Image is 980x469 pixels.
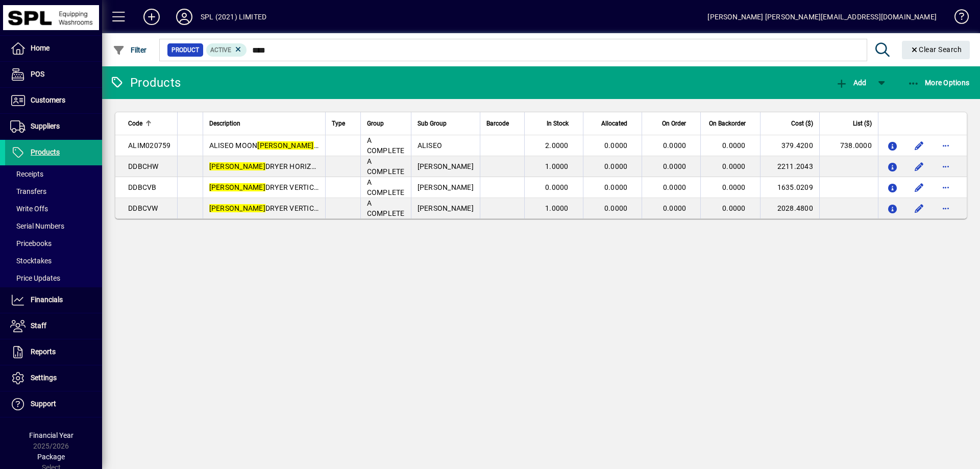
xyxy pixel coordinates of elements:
span: More Options [908,79,970,87]
span: 1.0000 [545,162,569,170]
span: 0.0000 [604,204,628,212]
em: [PERSON_NAME] [209,183,265,191]
span: ALISEO [418,141,443,150]
em: [PERSON_NAME] [257,141,313,150]
div: Barcode [486,118,518,129]
span: DRYER VERTICAL BABY CHANGE TABLE - BLACK [209,183,426,191]
span: Settings [31,374,57,382]
div: On Backorder [707,118,754,129]
div: In Stock [531,118,578,129]
span: ALISEO MOON CE FREESTANDING MIRROR [209,141,407,150]
td: 1635.0209 [760,177,819,198]
span: 0.0000 [722,183,746,191]
span: In Stock [547,118,569,129]
span: Customers [31,96,65,104]
a: Pricebooks [5,235,102,252]
a: Write Offs [5,200,102,217]
span: Filter [113,46,147,54]
a: Staff [5,313,102,339]
span: Package [37,453,65,461]
span: Products [31,148,60,156]
span: 0.0000 [604,141,628,150]
button: Edit [911,179,927,195]
span: Reports [31,348,56,356]
button: Edit [911,200,927,216]
td: 2028.4800 [760,198,819,218]
em: [PERSON_NAME] [209,162,265,170]
div: Products [110,75,181,91]
div: Group [367,118,405,129]
a: POS [5,62,102,87]
span: 0.0000 [663,204,687,212]
span: DDBCVW [128,204,158,212]
span: 0.0000 [663,183,687,191]
span: DDBCVB [128,183,157,191]
span: 0.0000 [663,141,687,150]
a: Reports [5,339,102,365]
span: [PERSON_NAME] [418,162,474,170]
button: Add [135,8,168,26]
span: Stocktakes [10,257,52,265]
span: Product [171,45,199,55]
button: More options [938,179,954,195]
span: A COMPLETE [367,157,405,176]
span: Sub Group [418,118,447,129]
span: Group [367,118,384,129]
span: Type [332,118,345,129]
span: Description [209,118,240,129]
span: ALIM020759 [128,141,171,150]
button: More options [938,200,954,216]
span: On Order [662,118,686,129]
button: Clear [902,41,970,59]
span: A COMPLETE [367,136,405,155]
div: [PERSON_NAME] [PERSON_NAME][EMAIL_ADDRESS][DOMAIN_NAME] [707,9,937,25]
span: 0.0000 [663,162,687,170]
span: Add [836,79,866,87]
span: DDBCHW [128,162,159,170]
a: Price Updates [5,269,102,287]
span: Financial Year [29,431,73,439]
button: Filter [110,41,150,59]
span: Transfers [10,187,46,195]
a: Knowledge Base [947,2,967,35]
a: Stocktakes [5,252,102,269]
a: Serial Numbers [5,217,102,235]
span: Active [210,46,231,54]
button: More options [938,137,954,154]
span: Support [31,400,56,408]
span: 2.0000 [545,141,569,150]
span: Barcode [486,118,509,129]
em: [PERSON_NAME] [209,204,265,212]
span: Clear Search [910,45,962,54]
span: A COMPLETE [367,178,405,196]
span: 0.0000 [722,141,746,150]
a: Support [5,391,102,417]
button: More options [938,158,954,175]
a: Home [5,36,102,61]
span: Staff [31,322,46,330]
div: Code [128,118,171,129]
a: Transfers [5,183,102,200]
span: 0.0000 [604,162,628,170]
span: On Backorder [709,118,746,129]
div: Allocated [590,118,637,129]
span: 0.0000 [604,183,628,191]
span: 0.0000 [722,162,746,170]
mat-chip: Activation Status: Active [206,43,247,57]
span: Allocated [601,118,627,129]
button: Add [833,73,869,92]
span: Code [128,118,142,129]
span: DRYER HORIZONTAL BABY CHANGE TABLE - WHITE [209,162,436,170]
span: 1.0000 [545,204,569,212]
div: SPL (2021) LIMITED [201,9,266,25]
a: Settings [5,365,102,391]
span: 0.0000 [722,204,746,212]
span: [PERSON_NAME] [418,183,474,191]
td: 379.4200 [760,135,819,156]
span: [PERSON_NAME] [418,204,474,212]
span: Receipts [10,170,43,178]
span: POS [31,70,44,78]
span: List ($) [853,118,872,129]
td: 2211.2043 [760,156,819,177]
button: Edit [911,158,927,175]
